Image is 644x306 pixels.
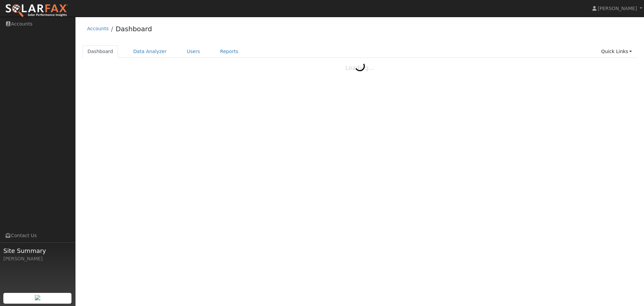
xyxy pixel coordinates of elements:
a: Dashboard [83,45,118,58]
span: Site Summary [3,246,72,255]
div: [PERSON_NAME] [3,255,72,262]
a: Data Analyzer [128,45,172,58]
a: Users [182,45,205,58]
a: Reports [215,45,243,58]
span: [PERSON_NAME] [598,6,637,11]
img: SolarFax [5,4,68,18]
a: Dashboard [116,25,152,33]
img: retrieve [35,295,40,300]
a: Accounts [87,26,109,31]
a: Quick Links [596,45,637,58]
